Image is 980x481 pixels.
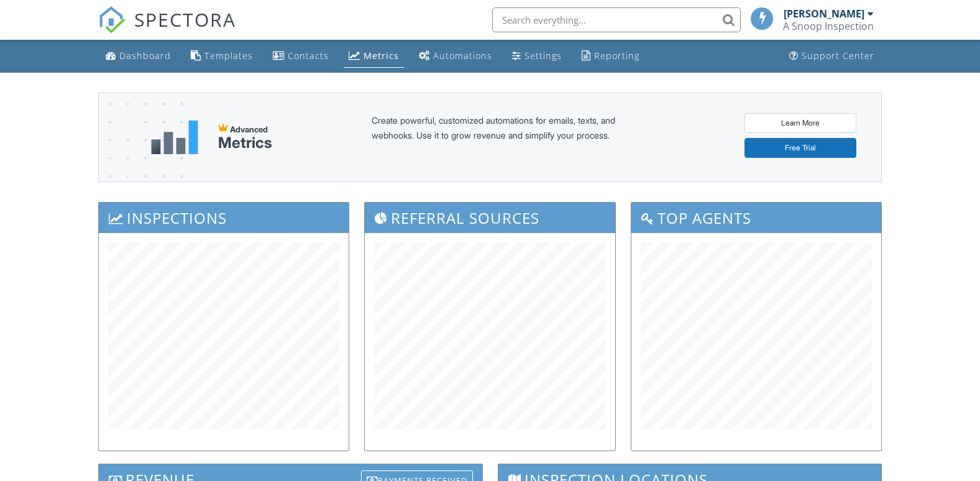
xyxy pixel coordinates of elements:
[414,45,497,68] a: Automations (Basic)
[744,138,856,158] a: Free Trial
[783,20,874,32] div: A Snoop Inspection
[101,45,176,68] a: Dashboard
[230,124,268,134] span: Advanced
[151,121,198,154] img: metrics-aadfce2e17a16c02574e7fc40e4d6b8174baaf19895a402c862ea781aae8ef5b.svg
[268,45,334,68] a: Contacts
[98,6,126,34] img: The Best Home Inspection Software - Spectora
[433,50,492,62] div: Automations
[204,50,253,62] div: Templates
[372,113,645,162] div: Create powerful, customized automations for emails, texts, and webhooks. Use it to grow revenue a...
[134,6,236,32] span: SPECTORA
[99,93,183,231] img: advanced-banner-bg-f6ff0eecfa0ee76150a1dea9fec4b49f333892f74bc19f1b897a312d7a1b2ff3.png
[631,203,882,233] h3: Top Agents
[577,45,644,68] a: Reporting
[492,7,741,32] input: Search everything...
[364,50,399,62] div: Metrics
[344,45,404,68] a: Metrics
[507,45,567,68] a: Settings
[288,50,329,62] div: Contacts
[802,50,874,62] div: Support Center
[98,17,236,43] a: SPECTORA
[594,50,639,62] div: Reporting
[784,45,879,68] a: Support Center
[186,45,258,68] a: Templates
[784,7,864,20] div: [PERSON_NAME]
[524,50,562,62] div: Settings
[744,113,856,133] a: Learn More
[99,203,349,233] h3: Inspections
[365,203,615,233] h3: Referral Sources
[218,134,272,152] div: Metrics
[119,50,171,62] div: Dashboard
